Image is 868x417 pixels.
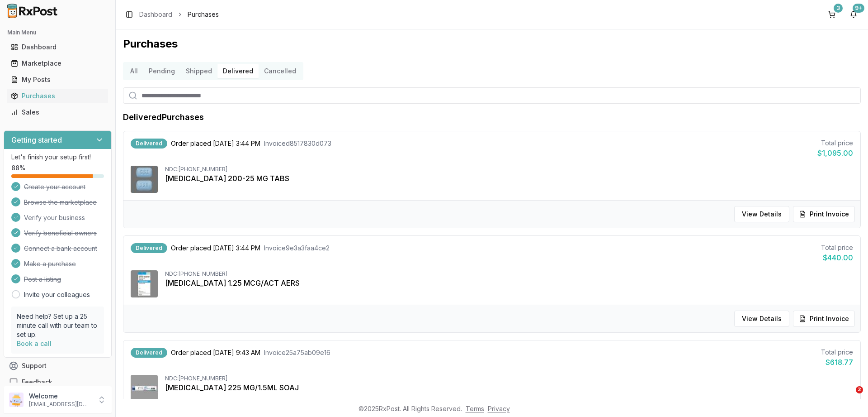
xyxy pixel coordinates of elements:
div: Sales [11,108,104,117]
button: View Details [734,311,789,327]
a: Terms [466,405,484,412]
span: Order placed [DATE] 3:44 PM [171,244,260,253]
a: Book a call [17,340,52,347]
div: [MEDICAL_DATA] 1.25 MCG/ACT AERS [165,278,853,288]
button: Print Invoice [793,206,855,222]
span: Invoice d8517830d073 [264,139,331,148]
button: Print Invoice [793,311,855,327]
div: My Posts [11,75,104,84]
p: [EMAIL_ADDRESS][DOMAIN_NAME] [29,401,92,408]
span: Order placed [DATE] 3:44 PM [171,139,260,148]
button: 3 [825,7,839,22]
div: Total price [821,348,853,357]
button: Sales [4,105,112,120]
div: Delivered [131,139,167,149]
h1: Purchases [123,37,861,51]
span: Post a listing [24,275,61,284]
span: Verify beneficial owners [24,229,97,238]
div: Dashboard [11,43,104,52]
button: 9+ [846,7,861,22]
button: Delivered [217,64,259,78]
div: $440.00 [821,252,853,263]
button: My Posts [4,72,112,87]
h2: Main Menu [7,29,108,36]
img: RxPost Logo [4,4,61,18]
p: Let's finish your setup first! [11,153,104,162]
span: Invoice 25a75ab09e16 [264,348,330,357]
a: Dashboard [7,39,108,55]
div: Marketplace [11,59,104,68]
div: Total price [817,139,853,148]
div: Purchases [11,91,104,101]
img: User avatar [9,393,24,407]
div: Delivered [131,348,167,358]
div: 9+ [853,4,864,13]
span: 88 % [11,163,25,173]
div: Total price [821,243,853,252]
a: Sales [7,104,108,120]
div: 3 [834,4,843,13]
button: Cancelled [259,64,302,78]
h3: Getting started [11,134,62,145]
span: Connect a bank account [24,244,97,253]
img: Descovy 200-25 MG TABS [131,166,158,193]
span: Verify your business [24,213,85,222]
div: [MEDICAL_DATA] 225 MG/1.5ML SOAJ [165,382,853,393]
div: NDC: [PHONE_NUMBER] [165,270,853,278]
span: Purchases [188,10,219,19]
button: Marketplace [4,56,112,71]
button: Purchases [4,89,112,103]
p: Need help? Set up a 25 minute call with our team to set up. [17,312,99,339]
nav: breadcrumb [139,10,219,19]
a: My Posts [7,72,108,88]
p: Welcome [29,392,92,401]
img: Spiriva Respimat 1.25 MCG/ACT AERS [131,270,158,297]
span: Browse the marketplace [24,198,97,207]
div: NDC: [PHONE_NUMBER] [165,166,853,173]
a: Dashboard [139,10,172,19]
div: Delivered [131,243,167,253]
span: Make a purchase [24,259,76,268]
div: NDC: [PHONE_NUMBER] [165,375,853,382]
iframe: Intercom live chat [837,386,859,408]
span: Invoice 9e3a3faa4ce2 [264,244,330,253]
h1: Delivered Purchases [123,111,204,124]
span: Order placed [DATE] 9:43 AM [171,348,260,357]
div: [MEDICAL_DATA] 200-25 MG TABS [165,173,853,184]
a: Privacy [488,405,510,412]
div: $618.77 [821,357,853,368]
div: $1,095.00 [817,148,853,158]
button: Dashboard [4,40,112,54]
button: All [125,64,143,78]
button: Shipped [180,64,217,78]
button: Feedback [4,374,112,390]
span: Feedback [22,378,52,387]
span: 2 [856,386,863,393]
a: Invite your colleagues [24,290,90,299]
img: Ajovy 225 MG/1.5ML SOAJ [131,375,158,402]
span: Create your account [24,182,85,192]
button: Pending [143,64,180,78]
button: View Details [734,206,789,222]
a: Marketplace [7,55,108,72]
a: Purchases [7,88,108,104]
button: Support [4,358,112,374]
